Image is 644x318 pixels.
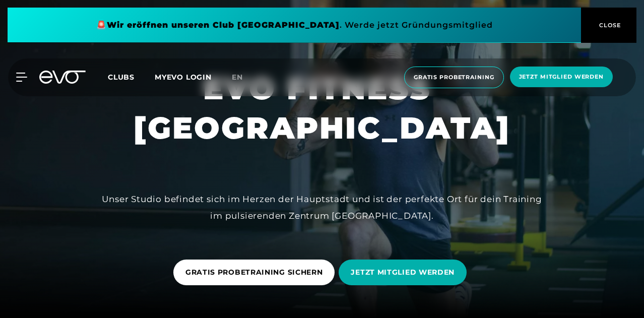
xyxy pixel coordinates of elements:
[581,8,636,43] button: CLOSE
[414,73,494,82] span: Gratis Probetraining
[155,73,212,82] a: MYEVO LOGIN
[108,72,155,82] a: Clubs
[232,72,255,83] a: en
[519,73,604,81] span: Jetzt Mitglied werden
[108,73,135,82] span: Clubs
[507,67,616,88] a: Jetzt Mitglied werden
[173,252,339,293] a: GRATIS PROBETRAINING SICHERN
[597,21,621,30] span: CLOSE
[185,267,323,278] span: GRATIS PROBETRAINING SICHERN
[339,252,471,293] a: JETZT MITGLIED WERDEN
[232,73,243,82] span: en
[95,191,549,224] div: Unser Studio befindet sich im Herzen der Hauptstadt und ist der perfekte Ort für dein Training im...
[134,69,510,148] h1: EVO FITNESS [GEOGRAPHIC_DATA]
[401,67,507,88] a: Gratis Probetraining
[351,267,455,278] span: JETZT MITGLIED WERDEN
